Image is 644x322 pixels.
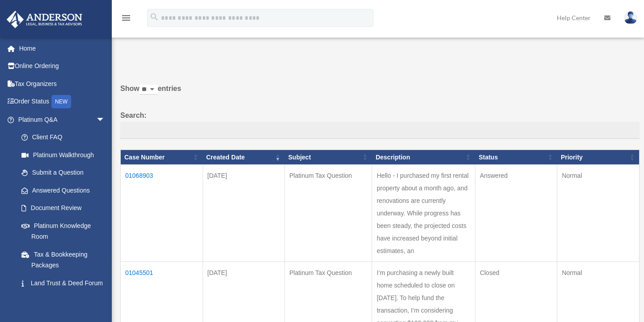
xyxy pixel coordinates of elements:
[13,164,114,182] a: Submit a Question
[51,95,71,108] div: NEW
[6,111,114,129] a: Platinum Q&Aarrow_drop_down
[13,274,114,292] a: Land Trust & Deed Forum
[121,13,131,23] i: menu
[13,199,114,217] a: Document Review
[6,75,119,93] a: Tax Organizers
[140,85,158,95] select: Showentries
[13,245,114,274] a: Tax & Bookkeeping Packages
[121,150,203,165] th: Case Number: activate to sort column ascending
[285,150,372,165] th: Subject: activate to sort column ascending
[96,111,114,129] span: arrow_drop_down
[285,165,372,262] td: Platinum Tax Question
[557,150,640,165] th: Priority: activate to sort column ascending
[13,292,114,310] a: Portal Feedback
[120,82,640,104] label: Show entries
[624,11,637,24] img: User Pic
[121,165,203,262] td: 01068903
[475,165,557,262] td: Answered
[121,16,131,23] a: menu
[149,12,159,22] i: search
[372,150,475,165] th: Description: activate to sort column ascending
[475,150,557,165] th: Status: activate to sort column ascending
[13,129,114,146] a: Client FAQ
[557,165,640,262] td: Normal
[120,109,640,139] label: Search:
[6,93,119,111] a: Order StatusNEW
[6,39,119,57] a: Home
[13,181,110,199] a: Answered Questions
[4,11,85,28] img: Anderson Advisors Platinum Portal
[203,150,285,165] th: Created Date: activate to sort column ascending
[13,217,114,245] a: Platinum Knowledge Room
[13,146,114,164] a: Platinum Walkthrough
[203,165,285,262] td: [DATE]
[6,57,119,75] a: Online Ordering
[120,122,640,139] input: Search:
[372,165,475,262] td: Hello - I purchased my first rental property about a month ago, and renovations are currently und...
